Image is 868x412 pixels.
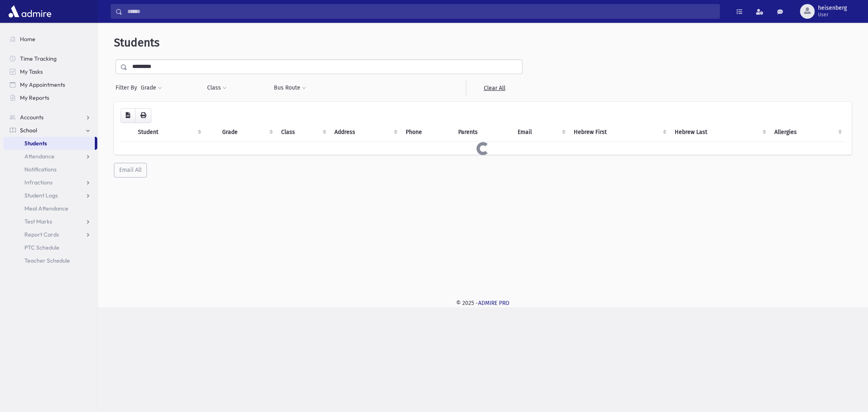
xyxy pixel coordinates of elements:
a: Time Tracking [3,52,97,65]
th: Class [276,123,330,142]
a: School [3,124,97,137]
a: Teacher Schedule [3,254,97,267]
span: heisenberg [818,5,847,11]
a: Notifications [3,163,97,176]
th: Allergies [770,123,845,142]
a: Test Marks [3,215,97,228]
th: Hebrew Last [670,123,770,142]
span: Student Logs [24,192,58,199]
a: PTC Schedule [3,241,97,254]
a: Infractions [3,176,97,189]
button: Grade [140,81,162,95]
a: Report Cards [3,228,97,241]
span: Filter By [116,83,140,92]
a: My Appointments [3,78,97,91]
span: Attendance [24,153,55,160]
span: Home [20,35,35,43]
a: Attendance [3,150,97,163]
span: User [818,11,847,18]
span: Infractions [24,179,52,186]
span: Test Marks [24,218,52,225]
th: Phone [401,123,453,142]
th: Email [513,123,569,142]
span: Report Cards [24,231,59,238]
a: Student Logs [3,189,97,202]
a: My Tasks [3,65,97,78]
div: © 2025 - [111,299,855,307]
th: Address [330,123,401,142]
span: Teacher Schedule [24,257,70,264]
a: Home [3,33,97,46]
button: Print [135,108,151,123]
span: PTC Schedule [24,244,59,251]
th: Grade [217,123,276,142]
th: Student [133,123,205,142]
th: Parents [453,123,513,142]
button: Class [207,81,227,95]
span: School [20,127,37,134]
span: My Reports [20,94,49,101]
a: Students [3,137,95,150]
span: Notifications [24,166,57,173]
th: Hebrew First [569,123,670,142]
a: ADMIRE PRO [478,300,509,307]
span: Accounts [20,114,44,121]
span: My Tasks [20,68,43,75]
a: Accounts [3,111,97,124]
input: Search [122,4,719,19]
button: Bus Route [273,81,306,95]
a: My Reports [3,91,97,104]
span: Time Tracking [20,55,57,62]
img: AdmirePro [7,3,53,20]
a: Clear All [466,81,523,95]
span: My Appointments [20,81,65,88]
button: Email All [114,163,147,178]
a: Meal Attendance [3,202,97,215]
span: Students [114,36,160,49]
button: CSV [120,108,136,123]
span: Meal Attendance [24,205,68,212]
span: Students [24,140,47,147]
